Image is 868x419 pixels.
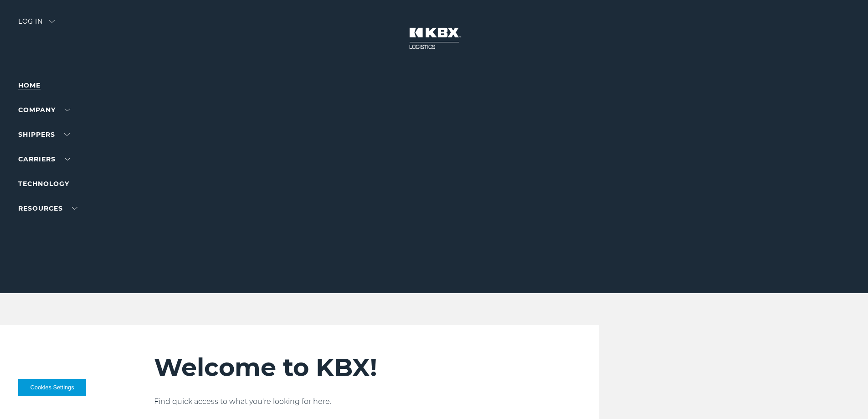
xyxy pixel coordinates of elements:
[18,18,55,31] div: Log in
[400,18,468,58] img: kbx logo
[154,396,544,407] p: Find quick access to what you're looking for here.
[18,106,70,114] a: Company
[18,204,77,212] a: RESOURCES
[49,20,55,23] img: arrow
[18,81,41,89] a: Home
[18,379,86,396] button: Cookies Settings
[154,352,544,383] h2: Welcome to KBX!
[18,130,70,139] a: SHIPPERS
[18,155,70,163] a: Carriers
[18,180,69,188] a: Technology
